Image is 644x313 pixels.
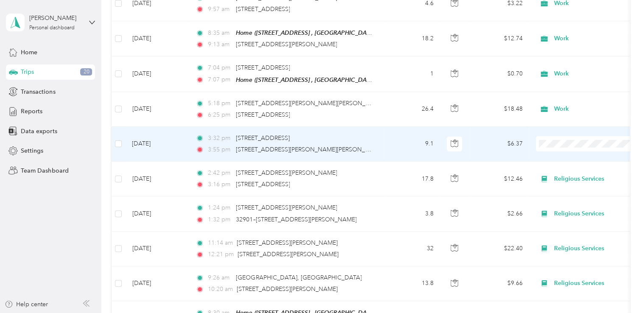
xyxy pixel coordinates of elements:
span: Transactions [21,87,55,96]
span: 8:35 am [208,28,232,38]
iframe: Everlance-gr Chat Button Frame [596,265,644,313]
td: [DATE] [125,127,189,162]
td: [DATE] [125,162,189,196]
td: $18.48 [470,92,529,127]
td: 1 [384,56,440,92]
span: 3:16 pm [208,180,232,189]
div: Personal dashboard [29,25,75,31]
td: $2.66 [470,196,529,231]
span: 10:20 am [208,285,233,294]
td: 17.8 [384,162,440,196]
td: $12.46 [470,162,529,196]
td: [DATE] [125,232,189,266]
td: 26.4 [384,92,440,127]
span: [STREET_ADDRESS] [236,181,290,188]
span: [GEOGRAPHIC_DATA], [GEOGRAPHIC_DATA] [236,274,361,281]
div: [PERSON_NAME] [29,14,82,22]
button: Help center [5,300,48,309]
span: [STREET_ADDRESS] [236,64,290,71]
td: [DATE] [125,266,189,301]
span: [STREET_ADDRESS][PERSON_NAME] [236,41,337,48]
span: [STREET_ADDRESS][PERSON_NAME] [237,285,338,293]
span: Home ([STREET_ADDRESS] , [GEOGRAPHIC_DATA], [GEOGRAPHIC_DATA]) [236,76,438,84]
td: $22.40 [470,232,529,266]
span: Work [554,34,632,43]
span: Data exports [21,127,57,136]
span: 9:26 am [208,273,232,282]
td: $9.66 [470,266,529,301]
td: 32 [384,232,440,266]
span: [STREET_ADDRESS][PERSON_NAME] [236,169,337,176]
span: 1:24 pm [208,203,232,212]
td: 18.2 [384,21,440,56]
span: [STREET_ADDRESS][PERSON_NAME] [237,239,338,246]
span: 3:32 pm [208,134,232,143]
span: 32901–[STREET_ADDRESS][PERSON_NAME] [236,216,356,223]
td: $6.37 [470,127,529,162]
span: [STREET_ADDRESS][PERSON_NAME][PERSON_NAME] [236,100,384,107]
span: [STREET_ADDRESS][PERSON_NAME] [238,251,339,258]
td: [DATE] [125,21,189,56]
span: 6:25 pm [208,110,232,120]
span: 9:57 am [208,5,232,14]
span: Work [554,69,632,78]
span: 20 [80,68,92,76]
span: 11:14 am [208,238,233,248]
span: [STREET_ADDRESS][PERSON_NAME][PERSON_NAME] [236,146,384,153]
span: Team Dashboard [21,166,68,175]
span: Work [554,104,632,114]
td: 13.8 [384,266,440,301]
span: Home ([STREET_ADDRESS] , [GEOGRAPHIC_DATA], [GEOGRAPHIC_DATA]) [236,29,438,36]
span: 7:07 pm [208,75,232,84]
td: [DATE] [125,56,189,92]
span: 5:18 pm [208,99,232,108]
span: 12:21 pm [208,250,234,259]
td: [DATE] [125,196,189,231]
span: [STREET_ADDRESS][PERSON_NAME] [236,204,337,211]
td: 3.8 [384,196,440,231]
span: Settings [21,146,43,155]
span: 3:55 pm [208,145,232,154]
span: 2:42 pm [208,168,232,178]
span: Trips [21,67,34,76]
td: 9.1 [384,127,440,162]
span: 1:32 pm [208,215,232,224]
span: Religious Services [554,279,632,288]
span: [STREET_ADDRESS] [236,111,290,118]
span: 9:13 am [208,40,232,49]
span: [STREET_ADDRESS] [236,6,290,13]
span: Reports [21,107,42,116]
span: 7:04 pm [208,63,232,73]
span: Home [21,48,37,57]
td: $12.74 [470,21,529,56]
td: [DATE] [125,92,189,127]
td: $0.70 [470,56,529,92]
span: [STREET_ADDRESS] [236,134,290,142]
